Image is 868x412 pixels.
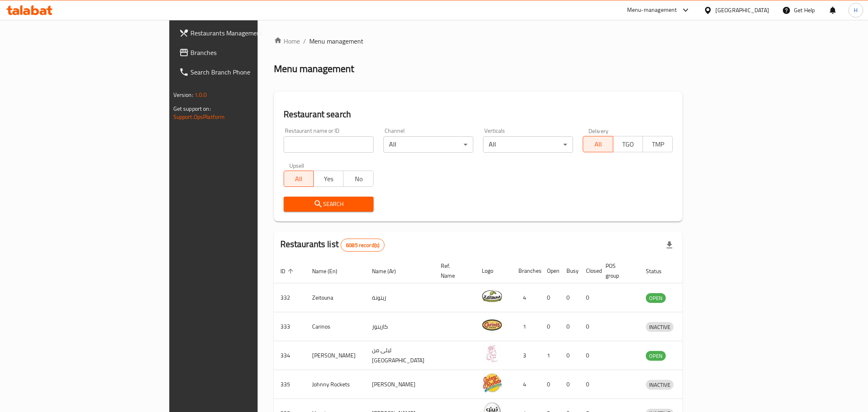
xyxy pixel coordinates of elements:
img: Johnny Rockets [482,373,502,393]
td: ليلى من [GEOGRAPHIC_DATA] [365,341,434,370]
span: Get support on: [173,103,211,114]
td: 4 [512,283,540,312]
img: Leila Min Lebnan [482,344,502,364]
th: Logo [475,259,512,283]
img: Zeitouna [482,286,502,306]
label: Upsell [289,162,304,168]
span: Restaurants Management [190,28,308,38]
th: Open [540,259,560,283]
span: INACTIVE [646,380,673,390]
td: 0 [540,312,560,341]
a: Restaurants Management [173,23,314,43]
a: Branches [173,43,314,62]
div: All [383,136,473,153]
div: INACTIVE [646,322,673,332]
td: 0 [579,341,599,370]
td: 0 [579,312,599,341]
td: Zeitouna [306,283,365,312]
td: 0 [540,370,560,399]
h2: Menu management [274,62,354,75]
div: All [483,136,573,153]
span: Status [646,266,672,276]
span: H [854,6,857,15]
th: Busy [560,259,579,283]
td: 1 [540,341,560,370]
span: INACTIVE [646,322,673,332]
span: All [586,138,610,150]
span: OPEN [646,294,666,303]
span: OPEN [646,351,666,361]
td: 0 [560,283,579,312]
td: [PERSON_NAME] [365,370,434,399]
button: Search [284,197,374,212]
td: Johnny Rockets [306,370,365,399]
div: Export file [660,235,679,255]
td: 1 [512,312,540,341]
button: TMP [643,136,673,152]
td: 0 [560,341,579,370]
span: 6085 record(s) [341,241,384,249]
a: Search Branch Phone [173,62,314,82]
h2: Restaurants list [280,238,385,252]
button: No [343,171,373,187]
span: TMP [646,138,669,150]
span: Yes [317,173,340,185]
div: [GEOGRAPHIC_DATA] [715,6,769,15]
span: 1.0.0 [195,90,207,100]
td: 0 [560,312,579,341]
span: ID [280,266,296,276]
td: 0 [540,283,560,312]
nav: breadcrumb [274,36,683,46]
th: Branches [512,259,540,283]
span: Version: [173,90,193,100]
td: 0 [579,370,599,399]
input: Search for restaurant name or ID.. [284,136,374,153]
td: [PERSON_NAME] [306,341,365,370]
div: Total records count [341,239,385,252]
th: Closed [579,259,599,283]
td: 0 [560,370,579,399]
span: Name (Ar) [372,266,407,276]
img: Carinos [482,315,502,335]
span: All [287,173,310,185]
span: Name (En) [312,266,348,276]
span: Menu management [309,36,363,46]
td: كارينوز [365,312,434,341]
a: Support.OpsPlatform [173,112,225,122]
button: Yes [313,171,343,187]
button: TGO [613,136,643,152]
span: Branches [190,48,308,57]
button: All [583,136,613,152]
span: POS group [606,261,630,281]
td: Carinos [306,312,365,341]
td: زيتونة [365,283,434,312]
span: Search Branch Phone [190,67,308,77]
span: Ref. Name [441,261,466,281]
span: No [347,173,370,185]
span: TGO [617,138,640,150]
td: 0 [579,283,599,312]
span: Search [290,199,367,209]
h2: Restaurant search [284,108,673,121]
button: All [284,171,314,187]
td: 4 [512,370,540,399]
div: INACTIVE [646,380,673,390]
div: Menu-management [627,5,677,15]
td: 3 [512,341,540,370]
label: Delivery [588,128,609,134]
